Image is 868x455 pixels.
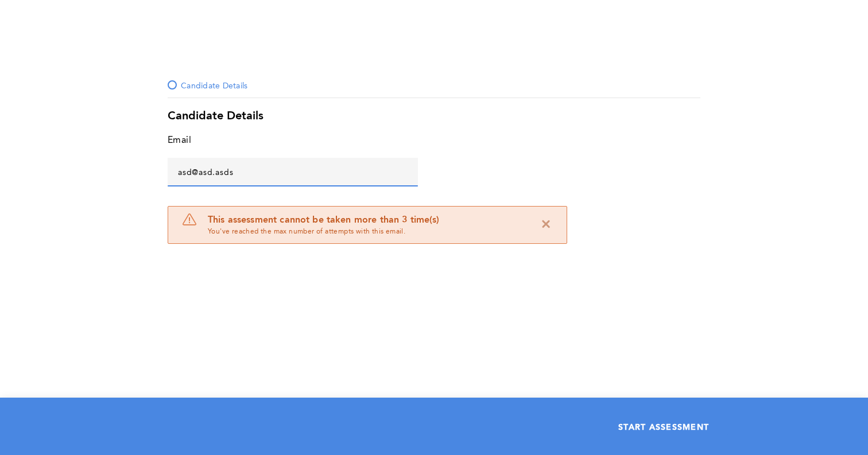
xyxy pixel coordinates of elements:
[168,133,191,149] div: Email
[599,417,728,435] button: START ASSESSMENT
[208,227,440,236] span: You've reached the max number of attempts with this email.
[618,421,709,432] span: START ASSESSMENT
[168,110,700,123] div: Candidate Details
[181,78,247,92] span: Candidate Details
[208,213,440,227] span: This assessment cannot be taken more than 3 time(s)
